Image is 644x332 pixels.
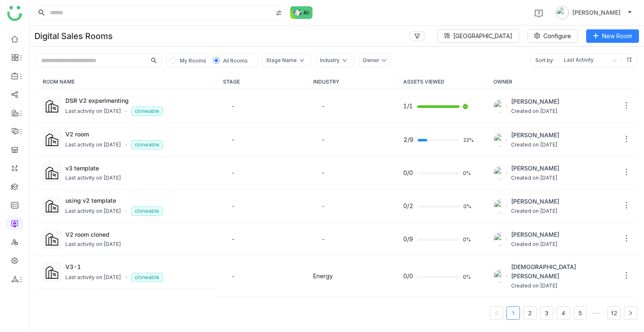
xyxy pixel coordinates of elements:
span: My Rooms [180,58,206,64]
span: Energy [313,272,333,280]
div: Owner [363,57,379,65]
button: [PERSON_NAME] [554,6,634,19]
span: Created on [DATE] [511,107,559,115]
li: 1 [506,306,520,320]
span: - [231,202,235,209]
button: Previous Page [490,306,503,320]
span: 0/9 [403,235,413,244]
span: [PERSON_NAME] [511,131,559,140]
div: V3-1 [65,262,210,271]
li: 4 [557,306,570,320]
button: Configure [527,29,578,43]
span: Created on [DATE] [511,207,559,215]
div: Stage Name [266,57,297,65]
img: 684a9aedde261c4b36a3ced9 [493,166,507,180]
span: 22% [463,138,473,143]
button: Next Page [624,306,637,320]
a: 12 [608,307,620,319]
span: [GEOGRAPHIC_DATA] [453,31,512,41]
span: - [322,169,325,176]
button: New Room [586,29,639,43]
span: - [322,202,325,209]
img: ask-buddy-normal.svg [290,6,313,19]
span: - [322,102,325,110]
span: - [322,136,325,143]
span: [DEMOGRAPHIC_DATA][PERSON_NAME] [511,262,618,281]
span: Created on [DATE] [511,141,559,149]
span: Configure [543,31,571,41]
li: Next 5 Pages [590,306,604,320]
div: Last activity on [DATE] [65,141,121,149]
span: Sort by: [531,54,559,67]
th: STAGE [216,74,306,89]
a: 4 [557,307,570,319]
img: 684a9aedde261c4b36a3ced9 [493,199,507,213]
span: 0% [463,204,473,209]
span: - [322,235,325,243]
button: [GEOGRAPHIC_DATA] [437,29,519,43]
span: - [231,272,235,280]
div: v3 template [65,164,210,173]
div: Last activity on [DATE] [65,274,121,282]
nz-tag: cloneable [131,207,163,216]
span: - [231,235,235,243]
nz-tag: cloneable [131,273,163,282]
a: 3 [540,307,553,319]
div: Last activity on [DATE] [65,174,121,182]
span: - [231,102,235,110]
div: Industry [320,57,340,65]
img: 684a9b22de261c4b36a3d00f [493,133,507,146]
th: INDUSTRY [306,74,397,89]
span: 0/0 [403,168,413,178]
span: 1/1 [403,102,413,111]
span: ••• [590,306,604,320]
th: ROOM NAME [36,74,216,89]
th: OWNER [487,74,637,89]
span: 0/0 [403,272,413,281]
img: logo [7,6,22,21]
div: V2 room [65,130,210,139]
div: using v2 template [65,196,210,205]
img: help.svg [535,9,543,18]
span: [PERSON_NAME] [511,230,559,239]
nz-tag: cloneable [131,140,163,149]
div: V2 room cloned [65,230,210,239]
a: 5 [574,307,587,319]
span: - [231,169,235,176]
img: search-type.svg [275,10,282,16]
span: New Room [602,31,632,41]
li: 12 [607,306,621,320]
div: Last activity on [DATE] [65,241,121,248]
span: 0% [463,171,473,176]
th: ASSETS VIEWED [397,74,487,89]
nz-select-item: Last Activity [564,54,617,67]
span: Created on [DATE] [511,282,618,290]
span: Created on [DATE] [511,174,559,182]
span: [PERSON_NAME] [572,8,621,17]
a: 2 [524,307,536,319]
span: 0% [463,237,473,242]
span: All Rooms [223,58,248,64]
img: 684a9b06de261c4b36a3cf65 [493,269,507,283]
div: Last activity on [DATE] [65,107,121,115]
span: 0/2 [403,201,413,211]
li: 5 [574,306,587,320]
li: 2 [523,306,537,320]
span: 2/9 [403,135,413,144]
img: 684a9aedde261c4b36a3ced9 [493,99,507,113]
div: Digital Sales Rooms [34,31,113,41]
a: 1 [507,307,519,319]
li: 3 [540,306,553,320]
img: 684a9aedde261c4b36a3ced9 [493,233,507,246]
span: 0% [463,274,473,280]
img: avatar [556,6,569,19]
div: DSR V2 experimenting [65,96,210,105]
nz-tag: cloneable [131,107,163,116]
span: [PERSON_NAME] [511,97,559,106]
span: [PERSON_NAME] [511,197,559,206]
div: Last activity on [DATE] [65,207,121,215]
span: Created on [DATE] [511,241,559,248]
span: - [231,136,235,143]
